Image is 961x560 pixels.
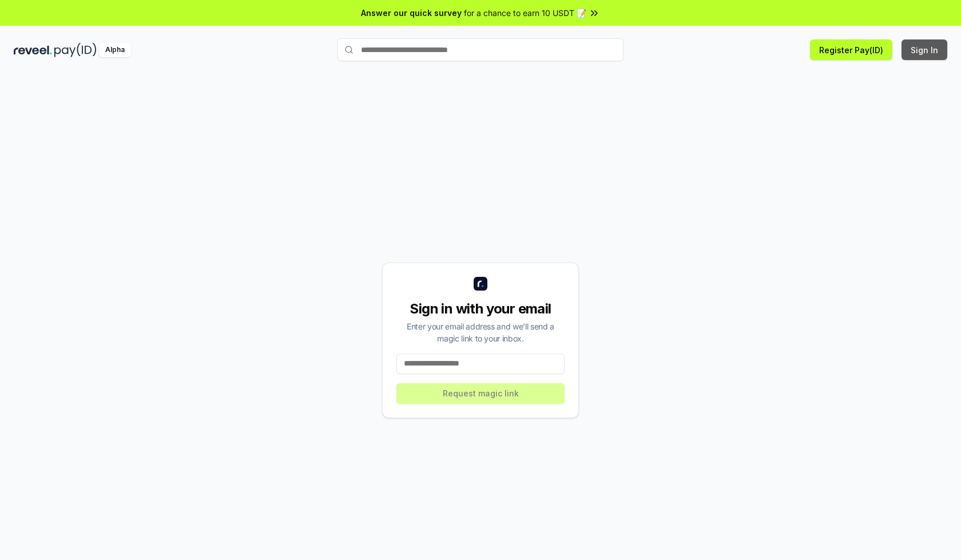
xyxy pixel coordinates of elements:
span: for a chance to earn 10 USDT 📝 [464,7,586,19]
div: Alpha [99,43,131,57]
button: Register Pay(ID) [810,39,892,60]
button: Sign In [902,39,947,60]
span: Answer our quick survey [361,7,462,19]
img: pay_id [54,43,97,57]
img: reveel_dark [14,43,52,57]
div: Sign in with your email [396,300,565,318]
div: Enter your email address and we’ll send a magic link to your inbox. [396,320,565,344]
img: logo_small [474,277,487,291]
